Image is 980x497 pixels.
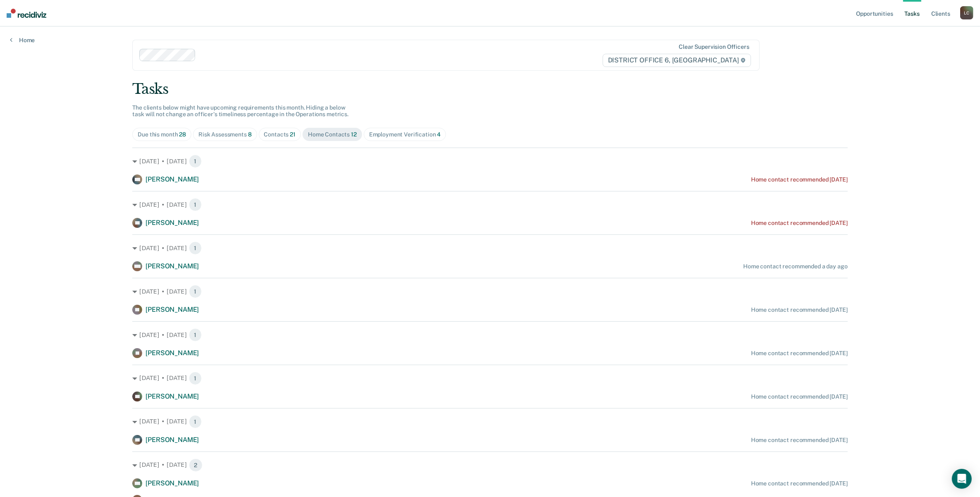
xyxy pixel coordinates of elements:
[679,43,749,50] div: Clear supervision officers
[10,36,35,44] a: Home
[132,285,847,298] div: [DATE] • [DATE] 1
[751,306,848,313] div: Home contact recommended [DATE]
[132,81,847,98] div: Tasks
[189,372,202,385] span: 1
[751,176,848,183] div: Home contact recommended [DATE]
[437,131,441,138] span: 4
[960,6,973,19] button: LC
[145,219,199,227] span: [PERSON_NAME]
[132,198,847,211] div: [DATE] • [DATE] 1
[132,415,847,428] div: [DATE] • [DATE] 1
[138,131,186,138] div: Due this month
[751,393,848,400] div: Home contact recommended [DATE]
[145,436,199,444] span: [PERSON_NAME]
[145,392,199,400] span: [PERSON_NAME]
[751,350,848,357] div: Home contact recommended [DATE]
[7,9,46,18] img: Recidiviz
[952,469,972,489] div: Open Intercom Messenger
[960,6,973,19] div: L C
[743,263,847,270] div: Home contact recommended a day ago
[189,241,202,255] span: 1
[189,415,202,428] span: 1
[264,131,296,138] div: Contacts
[603,54,751,67] span: DISTRICT OFFICE 6, [GEOGRAPHIC_DATA]
[145,306,199,313] span: [PERSON_NAME]
[248,131,252,138] span: 8
[198,131,252,138] div: Risk Assessments
[189,328,202,342] span: 1
[145,262,199,270] span: [PERSON_NAME]
[351,131,357,138] span: 12
[290,131,296,138] span: 21
[132,155,847,168] div: [DATE] • [DATE] 1
[145,479,199,487] span: [PERSON_NAME]
[132,372,847,385] div: [DATE] • [DATE] 1
[369,131,441,138] div: Employment Verification
[189,155,202,168] span: 1
[189,285,202,298] span: 1
[751,480,848,487] div: Home contact recommended [DATE]
[132,459,847,472] div: [DATE] • [DATE] 2
[189,198,202,211] span: 1
[132,241,847,255] div: [DATE] • [DATE] 1
[145,349,199,357] span: [PERSON_NAME]
[132,104,348,118] span: The clients below might have upcoming requirements this month. Hiding a below task will not chang...
[179,131,186,138] span: 28
[751,437,848,444] div: Home contact recommended [DATE]
[145,175,199,183] span: [PERSON_NAME]
[308,131,357,138] div: Home Contacts
[189,459,203,472] span: 2
[132,328,847,342] div: [DATE] • [DATE] 1
[751,220,848,227] div: Home contact recommended [DATE]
